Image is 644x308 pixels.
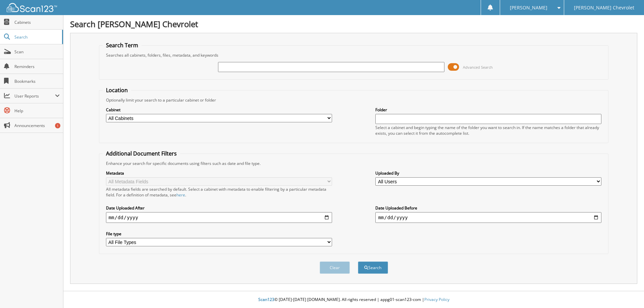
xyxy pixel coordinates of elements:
a: here [176,192,185,198]
label: Date Uploaded After [106,205,332,211]
span: Bookmarks [14,78,60,84]
div: All metadata fields are searched by default. Select a cabinet with metadata to enable filtering b... [106,186,332,198]
button: Clear [320,261,350,274]
div: Enhance your search for specific documents using filters such as date and file type. [103,161,605,166]
span: Announcements [14,123,60,128]
div: Searches all cabinets, folders, files, metadata, and keywords [103,52,605,58]
label: Cabinet [106,107,332,113]
span: [PERSON_NAME] Chevrolet [574,6,634,10]
legend: Location [103,86,131,94]
div: 1 [55,123,60,128]
label: Folder [375,107,601,113]
span: [PERSON_NAME] [510,6,547,10]
button: Search [358,261,388,274]
div: Select a cabinet and begin typing the name of the folder you want to search in. If the name match... [375,125,601,136]
h1: Search [PERSON_NAME] Chevrolet [70,18,637,29]
span: Cabinets [14,19,60,25]
label: Uploaded By [375,170,601,176]
span: Scan [14,49,60,55]
span: User Reports [14,93,55,99]
span: Help [14,108,60,114]
span: Advanced Search [463,65,493,70]
div: © [DATE]-[DATE] [DOMAIN_NAME]. All rights reserved | appg01-scan123-com | [63,292,644,308]
div: Optionally limit your search to a particular cabinet or folder [103,97,605,103]
img: scan123-logo-white.svg [7,3,57,12]
input: start [106,212,332,223]
span: Search [14,34,59,40]
label: Date Uploaded Before [375,205,601,211]
label: File type [106,231,332,237]
label: Metadata [106,170,332,176]
a: Privacy Policy [424,297,449,302]
legend: Search Term [103,42,142,49]
legend: Additional Document Filters [103,150,180,157]
span: Scan123 [258,297,274,302]
span: Reminders [14,64,60,69]
input: end [375,212,601,223]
